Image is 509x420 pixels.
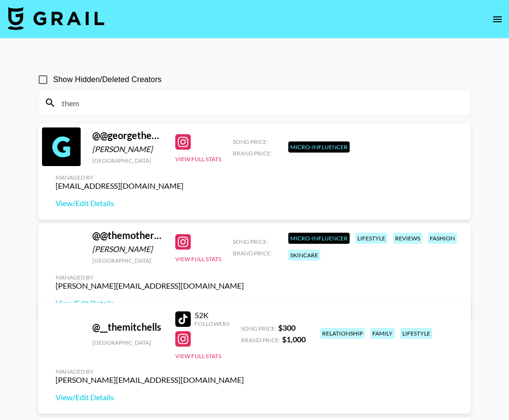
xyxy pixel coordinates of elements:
div: Micro-Influencer [288,233,350,244]
div: Managed By [56,274,244,281]
button: View Full Stats [175,155,221,163]
button: View Full Stats [175,255,221,263]
span: Brand Price: [233,250,272,257]
div: [EMAIL_ADDRESS][DOMAIN_NAME] [56,181,184,191]
span: Show Hidden/Deleted Creators [53,74,162,85]
div: [GEOGRAPHIC_DATA] [92,339,164,346]
a: View/Edit Details [56,298,244,308]
strong: $ 1,000 [282,335,306,344]
input: Search by User Name [56,95,465,111]
div: skincare [288,250,320,261]
span: Brand Price: [233,150,272,157]
div: Managed By [56,368,244,375]
button: View Full Stats [175,352,221,360]
div: 52K [195,310,229,320]
div: @ @themotherclucker [92,229,164,241]
div: Micro-Influencer [288,141,350,153]
div: [PERSON_NAME] [92,144,164,154]
div: @ @georgethemillennial [92,129,164,141]
button: open drawer [488,10,507,29]
div: Followers [195,320,229,327]
div: Managed By [56,174,184,181]
div: fashion [428,233,457,244]
span: Song Price: [233,238,268,245]
a: View/Edit Details [56,198,184,208]
div: family [370,328,395,339]
span: Song Price: [241,325,276,332]
span: Song Price: [233,138,268,145]
div: [PERSON_NAME] [92,244,164,254]
div: [PERSON_NAME][EMAIL_ADDRESS][DOMAIN_NAME] [56,375,244,385]
div: @ __themitchells [92,321,164,333]
div: relationship [320,328,365,339]
strong: $ 300 [278,323,296,332]
img: Grail Talent [8,7,104,30]
div: [GEOGRAPHIC_DATA] [92,157,164,164]
div: lifestyle [400,328,432,339]
div: [PERSON_NAME][EMAIL_ADDRESS][DOMAIN_NAME] [56,281,244,291]
div: lifestyle [355,233,387,244]
div: [GEOGRAPHIC_DATA] [92,257,164,264]
a: View/Edit Details [56,392,244,402]
span: Brand Price: [241,336,280,344]
div: reviews [393,233,422,244]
